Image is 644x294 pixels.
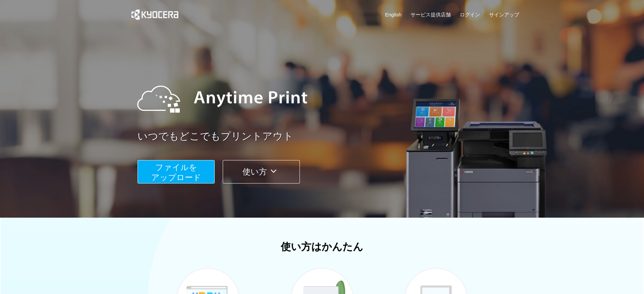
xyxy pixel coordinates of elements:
button: ファイルを​​アップロード [138,160,215,183]
a: English [385,11,401,18]
button: 使い方 [223,160,300,183]
a: サービス提供店舗 [411,11,451,18]
a: サインアップ [489,11,519,18]
a: ログイン [460,11,480,18]
a: いつでもどこでもプリントアウト [138,129,523,144]
span: ファイルを ​​アップロード [151,163,201,182]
